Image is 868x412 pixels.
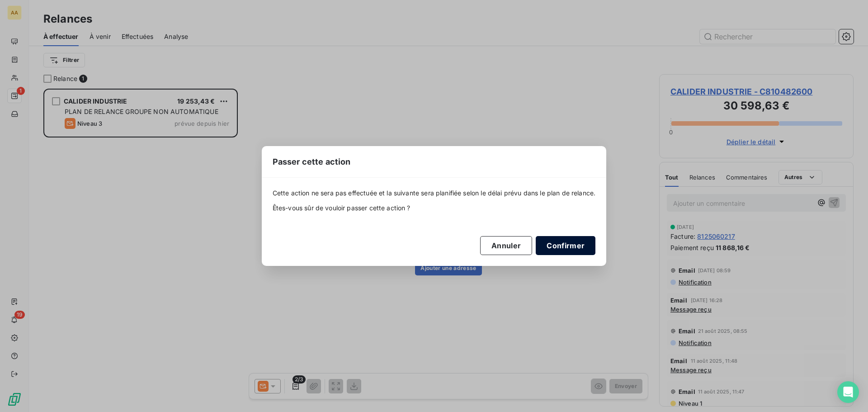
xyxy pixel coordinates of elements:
div: Open Intercom Messenger [837,381,859,403]
span: Cette action ne sera pas effectuée et la suivante sera planifiée selon le délai prévu dans le pla... [273,189,596,198]
span: Passer cette action [273,156,351,168]
span: Êtes-vous sûr de vouloir passer cette action ? [273,204,596,213]
button: Annuler [480,236,532,255]
button: Confirmer [536,236,595,255]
